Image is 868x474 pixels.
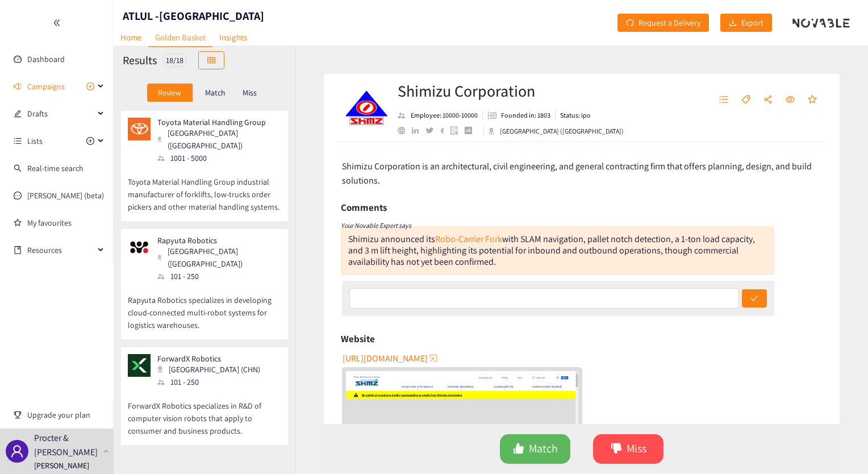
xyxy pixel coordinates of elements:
[617,14,709,32] button: redoRequest a Delivery
[27,75,65,98] span: Campaigns
[627,440,646,458] span: Miss
[593,434,663,464] button: dislikeMiss
[780,91,800,109] button: eye
[123,52,157,68] h2: Results
[808,95,817,105] span: star
[683,351,868,474] iframe: Chat Widget
[207,56,215,65] span: table
[243,88,257,97] p: Miss
[162,53,187,67] div: 18 / 18
[128,388,281,437] p: ForwardX Robotics specializes in R&D of computer vision robots that apply to consumer and busines...
[198,51,224,69] button: table
[86,137,94,145] span: plus-circle
[157,354,260,363] p: ForwardX Robotics
[344,85,389,131] img: Company Logo
[742,289,767,307] button: check
[729,19,737,28] span: download
[27,239,94,261] span: Resources
[560,110,591,120] p: Status: ipo
[501,110,550,120] p: Founded in: 1803
[128,118,151,140] img: Snapshot of the company's website
[53,19,61,27] span: double-left
[435,233,502,245] a: Robo-Carrier Fork
[114,28,148,46] a: Home
[398,110,483,120] li: Employees
[513,443,524,456] span: like
[158,88,181,97] p: Review
[27,163,84,173] a: Real-time search
[736,91,756,109] button: tag
[128,164,281,213] p: Toyota Material Handling Group industrial manufacturer of forklifts, low-trucks order pickers and...
[14,110,22,118] span: edit
[14,246,22,254] span: book
[27,404,105,426] span: Upgrade your plan
[639,16,700,29] span: Request a Delivery
[411,110,478,120] p: Employee: 10000-10000
[750,294,758,303] span: check
[157,152,280,164] div: 1001 - 5000
[341,199,387,216] h6: Comments
[27,211,105,234] a: My favourites
[741,95,750,105] span: tag
[450,126,465,135] a: google maps
[10,444,24,458] span: user
[123,8,264,24] h1: ATLUL -[GEOGRAPHIC_DATA]
[412,127,425,134] a: linkedin
[128,282,281,331] p: Rapyuta Robotics specializes in developing cloud-connected multi-robot systems for logistics ware...
[157,376,267,388] div: 101 - 250
[713,91,734,109] button: unordered-list
[398,127,412,134] a: website
[611,443,622,456] span: dislike
[626,19,634,28] span: redo
[157,127,280,152] div: [GEOGRAPHIC_DATA] ([GEOGRAPHIC_DATA])
[465,127,479,134] a: crunchbase
[343,351,428,365] span: [URL][DOMAIN_NAME]
[157,270,280,282] div: 101 - 250
[205,88,226,97] p: Match
[341,221,411,230] i: Your Novable Expert says
[128,354,151,377] img: Snapshot of the company's website
[86,82,94,90] span: plus-circle
[34,459,89,472] p: [PERSON_NAME]
[758,91,778,109] button: share-alt
[786,95,795,105] span: eye
[763,95,773,105] span: share-alt
[341,330,375,347] h6: Website
[720,14,772,32] button: downloadExport
[802,91,823,109] button: star
[529,440,558,458] span: Match
[489,126,624,136] div: [GEOGRAPHIC_DATA] ([GEOGRAPHIC_DATA])
[157,118,273,127] p: Toyota Material Handling Group
[27,130,43,152] span: Lists
[212,28,254,46] a: Insights
[148,28,212,47] a: Golden Basket
[425,127,440,133] a: twitter
[348,233,755,268] div: Shimizu announced its with SLAM navigation, pallet notch detection, a 1-ton load capacity, and 3 ...
[157,236,273,245] p: Rapyuta Robotics
[27,102,94,125] span: Drafts
[14,411,22,419] span: trophy
[500,434,570,464] button: likeMatch
[342,160,812,186] span: Shimizu Corporation is an architectural, civil engineering, and general contracting firm that off...
[556,110,591,120] li: Status
[483,110,556,120] li: Founded in year
[27,190,104,201] a: [PERSON_NAME] (beta)
[719,95,728,105] span: unordered-list
[34,431,99,459] p: Procter & [PERSON_NAME]
[157,363,267,376] div: [GEOGRAPHIC_DATA] (CHN)
[398,80,624,102] h2: Shimizu Corporation
[27,54,65,64] a: Dashboard
[14,82,22,90] span: sound
[128,236,151,259] img: Snapshot of the company's website
[14,137,22,145] span: unordered-list
[440,127,451,134] a: facebook
[343,349,439,367] button: [URL][DOMAIN_NAME]
[157,245,280,270] div: [GEOGRAPHIC_DATA] ([GEOGRAPHIC_DATA])
[741,16,763,29] span: Export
